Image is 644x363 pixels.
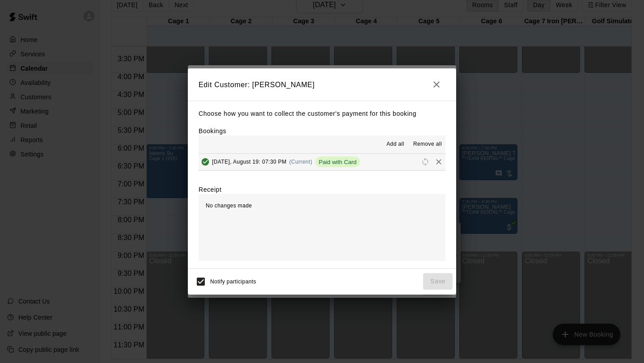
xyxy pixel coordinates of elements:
[199,154,445,170] button: Added & Paid[DATE], August 19: 07:30 PM(Current)Paid with CardRescheduleRemove
[212,159,287,165] span: [DATE], August 19: 07:30 PM
[315,159,360,165] span: Paid with Card
[289,159,313,165] span: (Current)
[210,279,256,285] span: Notify participants
[410,137,445,152] button: Remove all
[419,158,432,165] span: Reschedule
[199,155,212,169] button: Added & Paid
[386,140,404,149] span: Add all
[199,127,226,135] label: Bookings
[188,68,456,101] h2: Edit Customer: [PERSON_NAME]
[381,137,410,152] button: Add all
[206,203,252,209] span: No changes made
[199,108,445,119] p: Choose how you want to collect the customer's payment for this booking
[432,158,445,165] span: Remove
[413,140,442,149] span: Remove all
[199,185,221,194] label: Receipt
